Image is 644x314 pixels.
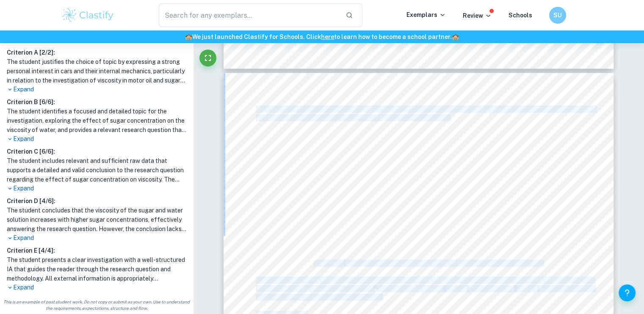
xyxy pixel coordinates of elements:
p: Review [463,11,492,20]
span: : Using the data points from Figure 9.0 but translated into smaller units [344,260,542,266]
h1: The student identifies a focused and detailed topic for the investigation, exploring the effect o... [7,107,186,135]
span: 🏫 [185,33,192,40]
h1: The student presents a clear investigation with a well-structured IA that guides the reader throu... [7,255,186,283]
span: , however, it is more [538,285,594,292]
h6: Criterion D [ 4 / 6 ]: [7,196,186,206]
h1: The student concludes that the viscosity of the sugar and water solution increases with higher su... [7,206,186,234]
img: Clastify logo [61,7,115,24]
input: Search for any exemplars... [159,3,339,27]
span: From the data analysis, we know that there is a large systematic error in the viscosity of the so... [256,277,594,283]
h6: Criterion E [ 4 / 4 ]: [7,246,186,255]
span: <true= to the predicted more accurate values. [256,294,381,300]
span: have been translated the magnitude of 10 [256,285,373,292]
h6: Criterion C [ 6 / 6 ]: [7,147,186,156]
span: This is an example of past student work. Do not copy or submit as your own. Use to understand the... [3,299,190,311]
h1: The student justifies the choice of topic by expressing a strong personal interest in cars and th... [7,57,186,85]
span: Fig. 3.0 [516,285,538,292]
p: Expand [7,184,186,193]
p: Exemplars [406,10,446,19]
p: Expand [7,135,186,143]
h6: We just launched Clastify for Schools. Click to learn how to become a school partner. [2,32,642,41]
a: here [321,33,334,40]
h6: Criterion A [ 2 / 2 ]: [7,48,186,57]
p: Expand [7,234,186,242]
h6: SU [553,11,562,20]
span: 9 [596,38,600,45]
span: between these two variables, as the data points and the gradient were precise and accurate, howev... [256,106,595,112]
span: 🏫 [452,33,459,40]
p: Expand [7,85,186,94]
a: Schools [509,12,532,19]
p: Expand [7,283,186,292]
button: Help and Feedback [619,284,636,301]
button: Fullscreen [199,50,216,66]
h1: The student includes relevant and sufficient raw data that supports a detailed and valid conclusi... [7,156,186,184]
span: lacking is the viscosity intercepts are different from what is expected. [256,114,449,121]
span: Figure 3.1 [313,260,343,266]
button: SU [549,7,566,24]
h6: Criterion B [ 6 / 6 ]: [7,97,186,107]
span: , this is similar to [467,285,514,292]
